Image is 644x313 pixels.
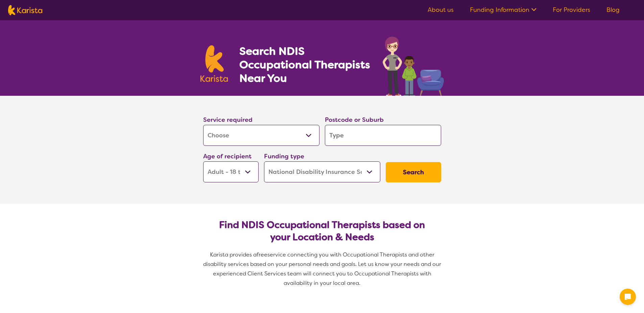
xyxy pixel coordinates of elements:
[203,251,443,287] span: service connecting you with Occupational Therapists and other disability services based on your p...
[200,45,228,82] img: Karista logo
[8,5,42,15] img: Karista logo
[203,116,253,124] label: Service required
[203,152,252,160] label: Age of recipient
[325,125,441,146] input: Type
[386,162,441,182] button: Search
[325,116,384,124] label: Postcode or Suburb
[553,6,590,14] a: For Providers
[428,6,454,14] a: About us
[257,251,267,258] span: free
[239,44,371,85] h1: Search NDIS Occupational Therapists Near You
[264,152,304,160] label: Funding type
[209,219,436,243] h2: Find NDIS Occupational Therapists based on your Location & Needs
[606,6,620,14] a: Blog
[383,37,444,96] img: occupational-therapy
[210,251,257,258] span: Karista provides a
[470,6,536,14] a: Funding Information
